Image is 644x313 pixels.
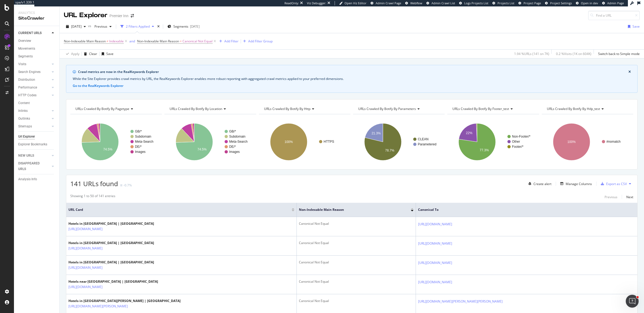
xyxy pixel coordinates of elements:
[18,116,30,121] div: Outlinks
[100,50,114,58] button: Save
[248,39,273,43] div: Add Filter Group
[73,76,631,81] div: While the Site Explorer provides crawl metrics by URL, the RealKeywords Explorer enables more rob...
[284,140,293,144] text: 100%
[546,105,628,113] h4: URLs Crawled By Botify By hdp_test
[542,119,632,165] svg: A chart.
[353,119,444,165] div: A chart.
[18,176,56,182] a: Analysis Info
[567,140,576,144] text: 100%
[299,299,414,303] div: Canonical Not Equal
[599,179,627,188] button: Export as CSV
[497,1,514,5] span: Projects List
[18,54,33,59] div: Segments
[357,105,440,113] h4: URLs Crawled By Botify By parameters
[466,131,473,135] text: 22%
[18,77,50,83] a: Distribution
[68,284,103,290] a: [URL][DOMAIN_NAME]
[452,106,509,111] span: URLs Crawled By Botify By footer_test
[92,24,107,29] span: Previous
[71,51,79,56] div: Apply
[18,11,55,15] div: Analytics
[118,22,156,31] button: 2 Filters Applied
[18,85,37,90] div: Performance
[605,195,617,199] div: Previous
[107,39,108,43] span: ≠
[170,106,222,111] span: URLs Crawled By Botify By location
[165,22,202,31] button: Segments[DATE]
[385,149,394,152] text: 78.7%
[135,135,151,138] text: Subdomain
[18,69,41,75] div: Search Engines
[88,24,92,28] span: vs
[18,38,56,44] a: Overview
[68,246,103,251] a: [URL][DOMAIN_NAME]
[18,124,50,129] a: Sitemaps
[71,24,82,29] span: 2025 Oct. 6th
[18,85,50,90] a: Performance
[123,183,132,187] div: -0.7%
[18,142,47,147] div: Explorer Bookmarks
[259,119,350,165] svg: A chart.
[169,105,251,113] h4: URLs Crawled By Botify By location
[447,119,538,165] svg: A chart.
[18,134,35,139] div: Url Explorer
[137,39,179,43] span: Non-Indexable Main Reason
[627,68,632,75] button: close banner
[512,135,530,138] text: Non-Footer/*
[418,207,627,212] span: Canonical To
[18,100,30,106] div: Content
[229,150,240,154] text: Images
[464,1,488,5] span: Logs Projects List
[632,24,640,29] div: Save
[224,39,239,43] div: Add Filter
[103,148,112,151] text: 74.5%
[581,1,598,5] span: Open in dev
[524,1,541,5] span: Project Page
[324,140,334,143] text: HTTPS
[68,221,154,226] div: Hotels in [GEOGRAPHIC_DATA] | [GEOGRAPHIC_DATA]
[418,241,452,246] a: [URL][DOMAIN_NAME]
[431,1,455,5] span: Admin Crawl List
[64,11,107,20] div: URL Explorer
[135,140,153,143] text: Meta-Search
[18,69,50,75] a: Search Engines
[18,61,50,67] a: Visits
[126,24,150,29] div: 2 Filters Applied
[418,299,503,304] a: [URL][DOMAIN_NAME][PERSON_NAME][PERSON_NAME]
[284,1,299,5] div: ReadOnly:
[410,1,422,5] span: Webflow
[556,51,591,56] div: 0.2 % Visits ( 1K on 604K )
[588,11,640,20] input: Find a URL
[135,150,145,154] text: Images
[68,260,154,265] div: Hotels in [GEOGRAPHIC_DATA] | [GEOGRAPHIC_DATA]
[596,50,640,58] button: Switch back to Simple mode
[18,134,56,139] a: Url Explorer
[371,1,401,5] a: Admin Crawl Page
[418,137,429,141] text: CLEAN
[229,140,248,143] text: Meta-Search
[70,194,115,200] div: Showing 1 to 50 of 141 entries
[18,93,36,98] div: HTTP Codes
[18,46,56,51] a: Movements
[70,119,161,165] div: A chart.
[18,124,32,129] div: Sitemaps
[18,108,50,114] a: Inlinks
[18,61,26,67] div: Visits
[605,194,617,200] button: Previous
[18,93,50,98] a: HTTP Codes
[164,119,255,165] svg: A chart.
[156,24,161,29] div: times
[533,182,551,186] div: Create alert
[558,181,592,187] button: Manage Columns
[18,30,50,36] a: CURRENT URLS
[518,1,541,5] a: Project Page
[264,106,310,111] span: URLs Crawled By Botify By http
[68,226,103,232] a: [URL][DOMAIN_NAME]
[626,195,633,199] div: Next
[18,108,28,114] div: Inlinks
[376,1,401,5] span: Admin Crawl Page
[547,106,600,111] span: URLs Crawled By Botify By hdp_test
[299,279,414,284] div: Canonical Not Equal
[18,30,42,36] div: CURRENT URLS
